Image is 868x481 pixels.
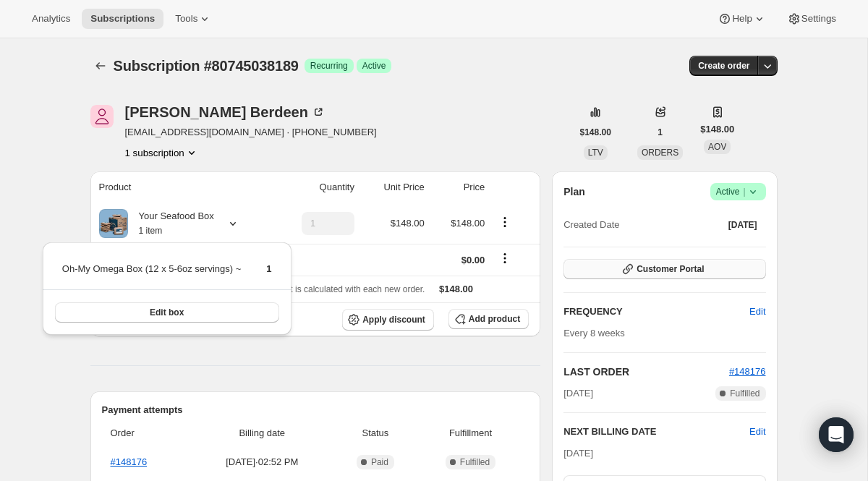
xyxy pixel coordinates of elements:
span: | [743,186,745,197]
th: Product [90,171,272,203]
span: $148.00 [700,122,734,137]
button: $148.00 [571,122,620,142]
td: Oh-My Omega Box (12 x 5-6oz servings) ~ [61,261,242,288]
span: Created Date [563,218,619,232]
button: Tools [166,9,221,29]
div: Your Seafood Box [128,209,214,238]
span: Customer Portal [637,263,704,275]
h2: Plan [563,184,585,199]
span: Status [339,426,412,440]
span: Create order [698,60,749,72]
span: Apply discount [362,314,425,325]
span: AOV [708,142,726,152]
button: Subscriptions [90,56,111,76]
span: $148.00 [391,218,425,229]
small: 1 item [139,226,163,236]
span: [DATE] [728,219,757,231]
span: Subscriptions [90,13,155,25]
span: [EMAIL_ADDRESS][DOMAIN_NAME] · [PHONE_NUMBER] [125,125,377,140]
button: Settings [778,9,845,29]
span: Edit [749,305,765,319]
span: Active [362,60,386,72]
span: Billing date [195,426,331,440]
button: Create order [689,56,758,76]
span: Fulfilled [460,456,490,468]
a: #148176 [729,366,766,377]
span: Fulfillment [421,426,520,440]
h2: Payment attempts [102,403,529,417]
span: Add product [469,313,520,325]
span: Active [716,184,760,199]
span: Recurring [310,60,348,72]
button: [DATE] [720,215,766,235]
button: Shipping actions [493,250,516,266]
button: Edit [749,425,765,439]
button: 1 [649,122,671,142]
span: $148.00 [580,127,611,138]
th: Unit Price [359,171,429,203]
span: Joanne Berdeen [90,105,114,128]
h2: LAST ORDER [563,365,729,379]
h2: FREQUENCY [563,305,749,319]
span: $0.00 [461,255,485,265]
button: Analytics [23,9,79,29]
span: Help [732,13,752,25]
span: $148.00 [451,218,485,229]
span: [DATE] [563,448,593,459]
h2: NEXT BILLING DATE [563,425,749,439]
button: Help [709,9,775,29]
span: Analytics [32,13,70,25]
span: Fulfilled [730,388,759,399]
button: Apply discount [342,309,434,331]
button: Edit box [55,302,279,323]
span: ORDERS [642,148,678,158]
a: #148176 [111,456,148,467]
div: Open Intercom Messenger [819,417,854,452]
button: Product actions [125,145,199,160]
div: [PERSON_NAME] Berdeen [125,105,325,119]
span: Settings [801,13,836,25]
span: Paid [371,456,388,468]
th: Quantity [272,171,359,203]
span: 1 [266,263,271,274]
span: LTV [588,148,603,158]
span: $148.00 [439,284,473,294]
span: [DATE] · 02:52 PM [195,455,331,469]
span: Every 8 weeks [563,328,625,339]
span: Edit box [150,307,184,318]
button: Customer Portal [563,259,765,279]
span: Subscription #80745038189 [114,58,299,74]
button: Product actions [493,214,516,230]
th: Price [429,171,490,203]
button: #148176 [729,365,766,379]
button: Edit [741,300,774,323]
span: 1 [658,127,663,138]
button: Add product [448,309,529,329]
img: product img [99,209,128,238]
button: Subscriptions [82,9,163,29]
span: Tools [175,13,197,25]
span: [DATE] [563,386,593,401]
th: Order [102,417,190,449]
